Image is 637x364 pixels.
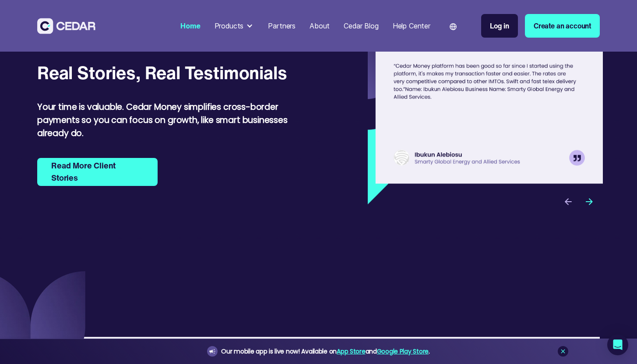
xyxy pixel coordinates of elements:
[37,101,288,139] strong: Your time is valuable. Cedar Money simplifies cross-border payments so you can focus on growth, l...
[221,346,429,357] div: Our mobile app is live now! Available on and .
[450,23,457,30] img: world icon
[481,14,518,38] a: Log in
[306,16,333,35] a: About
[490,21,509,31] div: Log in
[389,16,434,35] a: Help Center
[211,17,258,35] div: Products
[579,191,600,212] div: next slide
[268,21,296,31] div: Partners
[37,158,158,186] a: Read More Client Stories
[215,21,244,31] div: Products
[177,16,204,35] a: Home
[525,14,600,38] a: Create an account
[368,44,600,204] div: carousel
[607,334,628,355] div: Open Intercom Messenger
[340,16,382,35] a: Cedar Blog
[368,44,603,204] img: Testimonial
[558,191,579,212] div: previous slide
[337,347,365,356] a: App Store
[393,21,430,31] div: Help Center
[51,160,143,184] strong: Read More Client Stories
[344,21,378,31] div: Cedar Blog
[310,21,330,31] div: About
[264,16,299,35] a: Partners
[37,62,287,83] div: Real Stories, Real Testimonials
[180,21,200,31] div: Home
[209,348,216,355] img: announcement
[377,347,429,356] a: Google Play Store
[368,44,587,204] div: 1 of 3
